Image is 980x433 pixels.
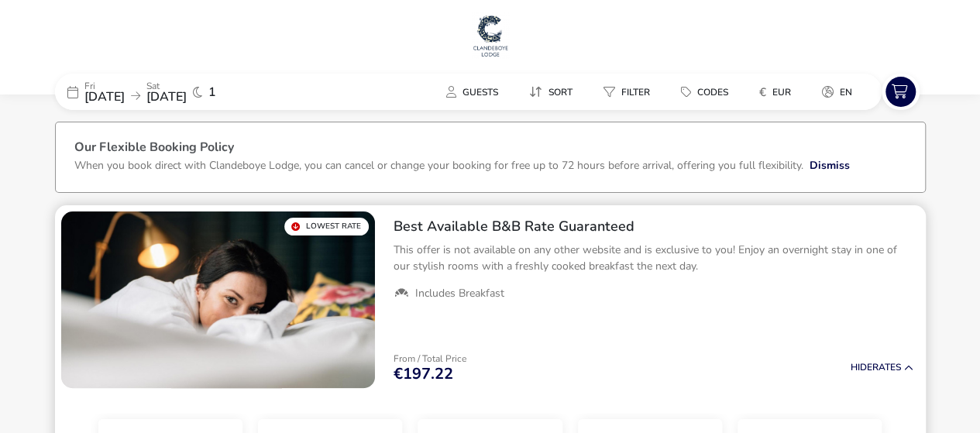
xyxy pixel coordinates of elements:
[747,81,810,103] naf-pibe-menu-bar-item: €EUR
[84,88,125,105] span: [DATE]
[810,81,871,103] naf-pibe-menu-bar-item: en
[284,218,369,235] div: Lowest Rate
[208,86,216,98] span: 1
[591,81,662,103] button: Filter
[146,81,187,91] p: Sat
[61,211,375,388] swiper-slide: 1 / 1
[55,74,287,110] div: Fri[DATE]Sat[DATE]1
[810,81,865,103] button: en
[591,81,669,103] naf-pibe-menu-bar-item: Filter
[810,157,850,174] button: Dismiss
[517,81,585,103] button: Sort
[840,86,852,98] span: en
[471,12,510,59] img: Main Website
[394,354,466,363] p: From / Total Price
[394,242,913,274] p: This offer is not available on any other website and is exclusive to you! Enjoy an overnight stay...
[621,86,650,98] span: Filter
[772,86,791,98] span: EUR
[851,363,913,373] button: HideRates
[74,158,803,173] p: When you book direct with Clandeboye Lodge, you can cancel or change your booking for free up to ...
[851,361,872,373] span: Hide
[759,84,766,100] i: €
[381,205,926,314] div: Best Available B&B Rate GuaranteedThis offer is not available on any other website and is exclusi...
[394,218,913,235] h2: Best Available B&B Rate Guaranteed
[84,81,125,91] p: Fri
[697,86,728,98] span: Codes
[415,287,504,301] span: Includes Breakfast
[548,86,573,98] span: Sort
[74,141,906,157] h3: Our Flexible Booking Policy
[669,81,741,103] button: Codes
[747,81,803,103] button: €EUR
[517,81,591,103] naf-pibe-menu-bar-item: Sort
[669,81,747,103] naf-pibe-menu-bar-item: Codes
[394,366,453,382] span: €197.22
[434,81,511,103] button: Guests
[434,81,517,103] naf-pibe-menu-bar-item: Guests
[462,86,498,98] span: Guests
[146,88,187,105] span: [DATE]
